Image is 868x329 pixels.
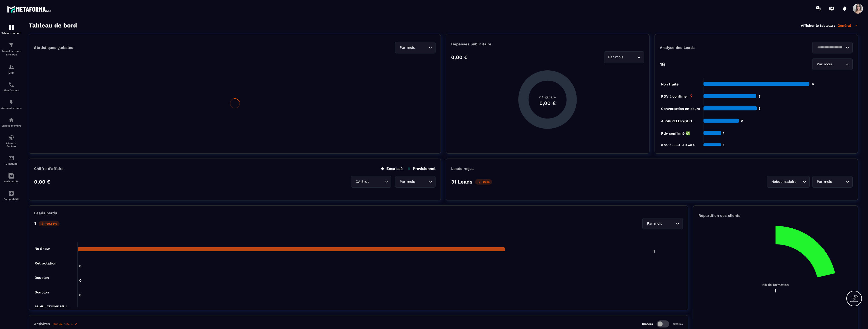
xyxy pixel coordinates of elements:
img: scheduler [8,82,14,88]
img: social-network [8,135,14,141]
p: Espace membre [1,124,21,127]
img: accountant [8,190,14,196]
p: -99.55% [39,221,60,226]
span: Par mois [816,179,833,185]
span: Par mois [398,45,416,50]
input: Search for option [833,62,844,67]
span: Par mois [398,179,416,185]
p: Setters [673,322,683,326]
p: Closers [642,322,653,326]
div: Search for option [812,58,853,70]
h3: Tableau de bord [29,22,77,29]
span: Hebdomadaire [770,179,798,185]
p: -98% [475,179,492,185]
p: E-mailing [1,162,21,165]
div: Search for option [351,176,391,188]
p: CRM [1,71,21,74]
p: Planificateur [1,89,21,92]
p: Encaissé [381,166,403,171]
p: Comptabilité [1,198,21,200]
div: Search for option [812,176,853,188]
a: formationformationCRM [1,60,21,78]
p: Prévisionnel [408,166,436,171]
a: formationformationTableau de bord [1,21,21,38]
input: Search for option [416,179,427,185]
img: email [8,155,14,161]
input: Search for option [816,45,844,50]
input: Search for option [663,221,674,226]
div: Search for option [395,176,436,188]
span: CA Brut [354,179,370,185]
tspan: Non traité [661,82,679,86]
p: Réseaux Sociaux [1,142,21,147]
input: Search for option [833,179,844,185]
p: Analyse des Leads [660,45,756,50]
a: schedulerschedulerPlanificateur [1,78,21,96]
p: Afficher le tableau : [801,23,835,27]
p: Tableau de bord [1,32,21,35]
p: 0,00 € [451,54,468,60]
img: logo [7,5,52,14]
input: Search for option [625,54,636,60]
tspan: Rétractation [35,261,57,265]
div: Search for option [767,176,810,188]
tspan: A RAPPELER/GHO... [661,119,695,123]
p: Chiffre d’affaire [34,166,64,171]
input: Search for option [416,45,427,50]
p: 0,00 € [34,179,50,185]
tspan: RDV à confimer ❓ [661,94,694,99]
p: Activités [34,322,50,326]
a: Plus de détails [52,322,78,326]
input: Search for option [798,179,801,185]
a: Assistant IA [1,169,21,187]
div: Search for option [642,218,683,229]
input: Search for option [370,179,383,185]
div: Search for option [604,51,644,63]
span: Par mois [607,54,625,60]
img: narrow-up-right-o.6b7c60e2.svg [74,322,78,326]
div: Search for option [812,42,853,53]
tspan: Rdv confirmé ✅ [661,131,690,136]
tspan: Conversation en cours [661,107,700,111]
tspan: Doublon [35,276,49,280]
a: emailemailE-mailing [1,151,21,169]
tspan: RDV à conf. A RAPP... [661,143,697,147]
p: Tunnel de vente Site web [1,49,21,56]
p: Général [837,23,858,28]
tspan: Doublon [35,290,49,294]
span: Par mois [816,62,833,67]
tspan: ANNULATIONS MUL... [35,305,71,309]
a: automationsautomationsEspace membre [1,113,21,131]
span: Par mois [646,221,663,226]
img: formation [8,42,14,48]
a: automationsautomationsAutomatisations [1,96,21,113]
p: Automatisations [1,107,21,109]
img: automations [8,117,14,123]
img: automations [8,99,14,105]
img: formation [8,64,14,70]
p: Leads perdu [34,211,57,215]
p: Dépenses publicitaire [451,42,644,46]
p: 31 Leads [451,179,473,185]
p: Assistant IA [1,180,21,183]
a: formationformationTunnel de vente Site web [1,38,21,60]
p: 1 [34,221,36,227]
a: social-networksocial-networkRéseaux Sociaux [1,131,21,151]
p: Leads reçus [451,166,474,171]
img: formation [8,24,14,31]
p: 16 [660,61,665,67]
p: Répartition des clients [698,213,853,218]
div: Search for option [395,42,436,53]
tspan: No Show [35,247,50,251]
p: Statistiques globales [34,45,73,50]
a: accountantaccountantComptabilité [1,187,21,204]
